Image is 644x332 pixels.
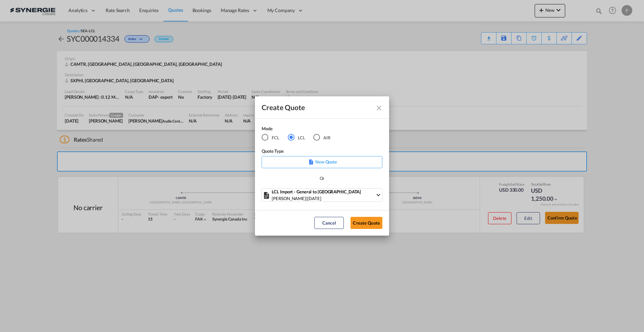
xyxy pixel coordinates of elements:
[272,195,375,202] div: |
[262,156,382,168] div: New Quote
[262,125,339,134] div: Mode
[262,188,382,202] md-select: Select template: LCL Import - General to Canada Pablo Gomez Saldarriaga | 16 Jul 2024
[272,188,375,195] div: LCL Import - General to [GEOGRAPHIC_DATA]
[313,134,330,141] md-radio-button: AIR
[320,175,325,182] div: Or
[372,101,384,113] button: Close dialog
[351,217,382,229] button: Create Quote
[288,134,305,141] md-radio-button: LCL
[307,196,321,201] span: [DATE]
[264,158,380,165] p: New Quote
[262,103,370,111] div: Create Quote
[255,96,389,236] md-dialog: Create QuoteModeFCL LCLAIR ...
[375,104,383,112] md-icon: Close dialog
[314,217,344,229] button: Cancel
[262,134,279,141] md-radio-button: FCL
[262,148,382,156] div: Quote Type
[272,196,306,201] span: [PERSON_NAME]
